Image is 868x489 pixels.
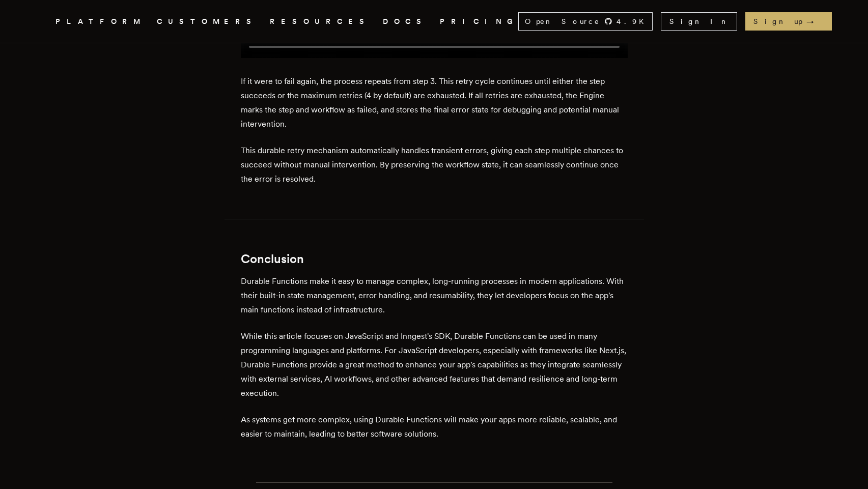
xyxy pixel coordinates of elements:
a: PRICING [440,15,518,28]
p: This durable retry mechanism automatically handles transient errors, giving each step multiple ch... [241,143,628,186]
a: Sign up [745,12,832,31]
a: CUSTOMERS [157,15,258,28]
span: → [806,16,824,26]
a: DOCS [383,15,428,28]
p: While this article focuses on JavaScript and Inngest's SDK, Durable Functions can be used in many... [241,329,628,400]
button: RESOURCES [270,15,371,28]
span: Open Source [525,16,600,26]
button: PLATFORM [55,15,145,28]
a: Sign In [661,12,737,31]
h2: Conclusion [241,252,628,266]
p: Durable Functions make it easy to manage complex, long-running processes in modern applications. ... [241,274,628,317]
span: 4.9 K [617,16,650,26]
p: As systems get more complex, using Durable Functions will make your apps more reliable, scalable,... [241,413,628,441]
p: If it were to fail again, the process repeats from step 3. This retry cycle continues until eithe... [241,74,628,131]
